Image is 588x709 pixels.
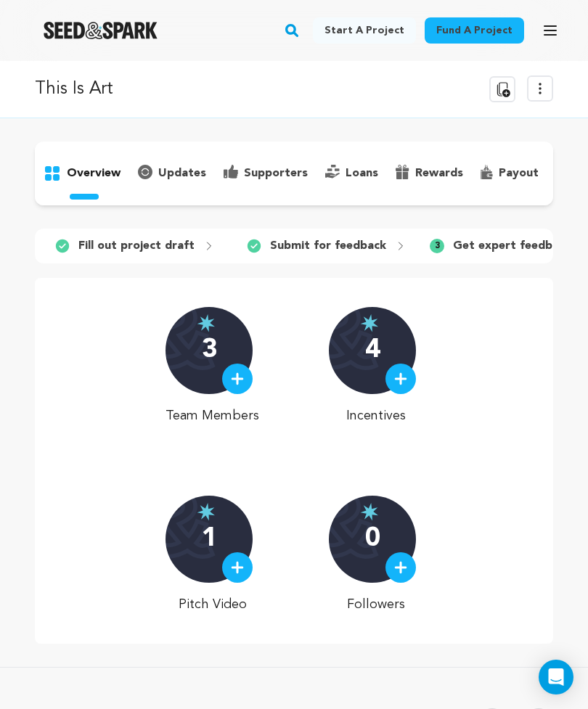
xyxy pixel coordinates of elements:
button: supporters [215,162,317,185]
span: 3 [430,239,444,253]
button: overview [35,162,129,185]
button: rewards [387,162,472,185]
button: updates [129,162,215,185]
p: 1 [202,525,217,554]
p: overview [67,165,121,182]
p: 3 [202,336,217,365]
p: supporters [244,165,308,182]
p: loans [346,165,378,182]
p: payout [499,165,539,182]
button: loans [317,162,387,185]
p: Team Members [166,406,259,426]
p: Fill out project draft [78,237,195,255]
a: Seed&Spark Homepage [44,22,158,39]
button: payout [472,162,547,185]
p: Followers [329,594,422,615]
p: 4 [365,336,380,365]
a: Fund a project [425,17,524,44]
p: Pitch Video [166,594,259,615]
p: rewards [415,165,463,182]
p: Incentives [329,406,422,426]
img: plus.svg [394,561,407,574]
p: Submit for feedback [270,237,386,255]
img: Seed&Spark Logo Dark Mode [44,22,158,39]
img: plus.svg [231,561,244,574]
p: updates [158,165,206,182]
img: plus.svg [231,372,244,385]
p: Get expert feedback [453,237,571,255]
p: This Is Art [35,76,113,102]
p: 0 [365,525,380,554]
a: Start a project [313,17,416,44]
img: plus.svg [394,372,407,385]
div: Open Intercom Messenger [539,660,573,694]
